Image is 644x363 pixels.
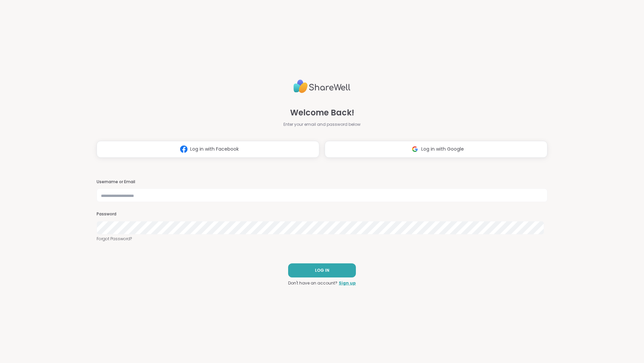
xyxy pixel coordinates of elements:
button: Log in with Google [325,141,547,158]
img: ShareWell Logomark [177,143,190,155]
h3: Username or Email [97,179,547,185]
span: Enter your email and password below [283,121,361,127]
a: Sign up [339,280,356,286]
a: Forgot Password? [97,236,547,242]
h3: Password [97,211,547,217]
img: ShareWell Logomark [409,143,421,155]
span: LOG IN [315,267,329,273]
img: ShareWell Logo [293,77,351,96]
span: Log in with Google [421,146,464,153]
span: Welcome Back! [290,107,354,119]
button: LOG IN [288,263,356,277]
span: Don't have an account? [288,280,337,286]
span: Log in with Facebook [190,146,239,153]
button: Log in with Facebook [97,141,319,158]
